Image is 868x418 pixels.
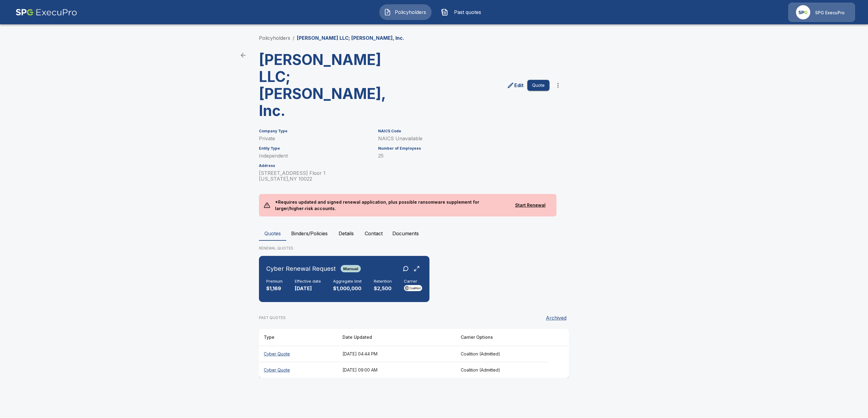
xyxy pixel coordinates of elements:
[15,3,77,22] img: AA Logo
[527,80,549,91] button: Quote
[441,8,448,16] img: Past quotes Icon
[456,329,548,346] th: Carrier Options
[543,312,569,324] button: Archived
[456,346,548,362] th: Coalition (Admitted)
[341,266,361,271] span: Manual
[332,226,360,241] button: Details
[266,264,336,274] h6: Cyber Renewal Request
[338,329,456,346] th: Date Updated
[259,226,609,241] div: policyholder tabs
[259,136,371,141] p: Private
[266,285,283,292] p: $1,169
[815,10,845,16] p: SPG ExecuPro
[378,153,549,159] p: 25
[259,329,569,378] table: responsive table
[384,8,391,16] img: Policyholders Icon
[270,194,509,216] p: *Requires updated and signed renewal application, plus possible ransomware supplement for larger/...
[514,82,524,89] p: Edit
[297,34,404,42] p: [PERSON_NAME] LLC; [PERSON_NAME], Inc.
[266,279,283,284] h6: Premium
[259,35,290,41] a: Policyholders
[293,34,294,42] li: /
[259,329,338,346] th: Type
[333,285,362,292] p: $1,000,000
[378,146,549,151] h6: Number of Employees
[456,362,548,378] th: Coalition (Admitted)
[378,136,549,141] p: NAICS Unavailable
[259,346,338,362] th: Cyber Quote
[259,164,371,168] h6: Address
[506,80,525,90] a: edit
[333,279,362,284] h6: Aggregate limit
[237,49,249,61] a: back
[259,34,404,42] nav: breadcrumb
[259,129,371,133] h6: Company Type
[394,8,427,16] span: Policyholders
[374,279,392,284] h6: Retention
[374,285,392,292] p: $2,500
[259,51,409,119] h3: [PERSON_NAME] LLC; [PERSON_NAME], Inc.
[259,146,371,151] h6: Entity Type
[259,362,338,378] th: Cyber Quote
[451,8,484,16] span: Past quotes
[259,226,286,241] button: Quotes
[788,3,855,22] a: Agency IconSPG ExecuPro
[360,226,387,241] button: Contact
[295,279,321,284] h6: Effective date
[378,129,549,133] h6: NAICS Code
[286,226,332,241] button: Binders/Policies
[796,5,810,19] img: Agency Icon
[259,153,371,159] p: Independent
[436,4,489,20] button: Past quotes IconPast quotes
[295,285,321,292] p: [DATE]
[259,246,609,251] p: RENEWAL QUOTES
[404,285,422,291] img: Carrier
[552,79,564,91] button: more
[509,200,552,211] button: Start Renewal
[338,346,456,362] th: [DATE] 04:44 PM
[404,279,422,284] h6: Carrier
[338,362,456,378] th: [DATE] 09:00 AM
[259,315,286,321] p: PAST QUOTES
[387,226,424,241] button: Documents
[379,4,432,20] button: Policyholders IconPolicyholders
[259,170,371,182] p: [STREET_ADDRESS] Floor 1 [US_STATE] , NY 10022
